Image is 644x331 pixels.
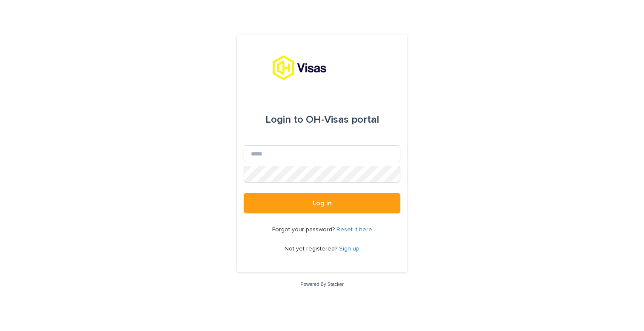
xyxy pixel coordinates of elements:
[339,246,359,252] a: Sign up
[336,227,372,233] a: Reset it here
[272,227,336,233] span: Forgot your password?
[244,193,400,213] button: Log in
[285,246,339,252] span: Not yet registered?
[313,200,332,207] span: Log in
[272,55,372,81] img: tx8HrbJQv2PFQx4TXEq5
[300,282,343,287] a: Powered By Stacker
[265,115,303,125] span: Login to
[265,108,379,132] div: OH-Visas portal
